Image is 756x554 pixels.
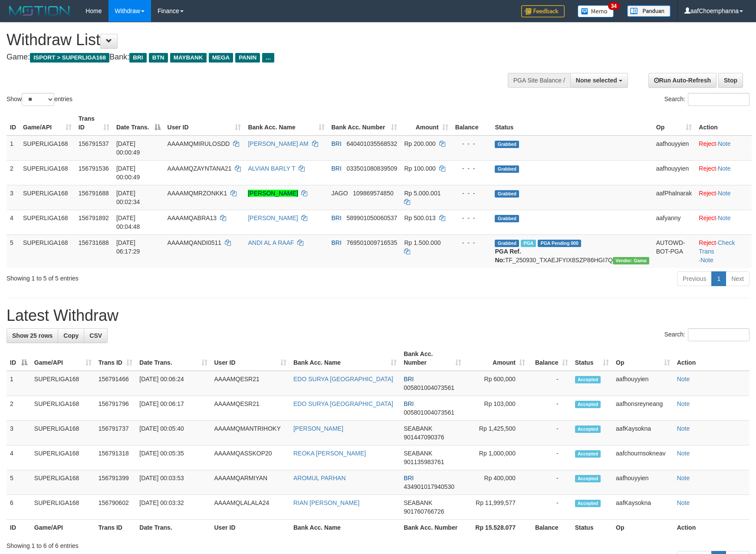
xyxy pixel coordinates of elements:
[211,396,290,421] td: AAAAMQESR21
[30,53,109,63] span: ISPORT > SUPERLIGA168
[20,135,75,161] td: SUPERLIGA168
[465,396,529,421] td: Rp 103,000
[209,53,233,63] span: MEGA
[688,328,749,341] input: Search:
[404,475,414,481] span: BRI
[576,77,617,84] span: None selected
[7,346,31,371] th: ID: activate to sort column descending
[7,111,20,135] th: ID
[95,470,136,495] td: 156791399
[529,346,572,371] th: Balance: activate to sort column ascending
[136,520,210,536] th: Date Trans.
[58,328,84,343] a: Copy
[612,346,674,371] th: Op: activate to sort column ascending
[718,190,731,197] a: Note
[211,520,290,536] th: User ID
[7,185,20,210] td: 3
[332,190,348,197] span: JAGO
[677,376,690,383] a: Note
[136,396,210,421] td: [DATE] 00:06:17
[244,111,328,135] th: Bank Acc. Name: activate to sort column ascending
[211,445,290,470] td: AAAAMQASSKOP20
[211,470,290,495] td: AAAAMQARMIYAN
[293,425,343,432] a: [PERSON_NAME]
[404,190,440,197] span: Rp 5.000.001
[653,210,696,234] td: aafyanny
[235,53,260,63] span: PANIN
[613,257,649,264] span: Vendor URL: https://trx31.1velocity.biz
[293,450,366,457] a: REOKA [PERSON_NAME]
[95,346,136,371] th: Trans ID: activate to sort column ascending
[404,434,444,441] span: Copy 901447090376 to clipboard
[211,371,290,396] td: AAAAMQESR21
[612,495,674,520] td: aafKaysokna
[404,400,414,407] span: BRI
[95,520,136,536] th: Trans ID
[404,214,435,221] span: Rp 500.013
[465,495,529,520] td: Rp 11,999,577
[31,445,95,470] td: SUPERLIGA168
[22,93,54,106] select: Showentries
[521,5,565,17] img: Feedback.jpg
[79,140,109,147] span: 156791537
[572,346,612,371] th: Status: activate to sort column ascending
[136,495,210,520] td: [DATE] 00:03:32
[31,421,95,445] td: SUPERLIGA168
[653,135,696,161] td: aafhouyyien
[529,495,572,520] td: -
[75,111,113,135] th: Trans ID: activate to sort column ascending
[116,190,140,205] span: [DATE] 00:02:34
[7,421,31,445] td: 3
[699,165,716,172] a: Reject
[7,93,72,106] label: Show entries
[7,495,31,520] td: 6
[465,371,529,396] td: Rp 600,000
[627,5,671,17] img: panduan.png
[508,73,570,88] div: PGA Site Balance /
[136,421,210,445] td: [DATE] 00:05:40
[89,332,102,339] span: CSV
[7,210,20,234] td: 4
[570,73,628,88] button: None selected
[95,371,136,396] td: 156791466
[455,214,488,222] div: - - -
[404,384,454,391] span: Copy 005801004073561 to clipboard
[495,215,519,222] span: Grabbed
[20,210,75,234] td: SUPERLIGA168
[718,140,731,147] a: Note
[211,346,290,371] th: User ID: activate to sort column ascending
[653,111,696,135] th: Op: activate to sort column ascending
[575,450,601,458] span: Accepted
[7,328,58,343] a: Show 25 rows
[7,445,31,470] td: 4
[677,271,712,286] a: Previous
[695,185,752,210] td: ·
[612,421,674,445] td: aafKaysokna
[20,234,75,268] td: SUPERLIGA168
[95,445,136,470] td: 156791318
[20,160,75,185] td: SUPERLIGA168
[677,425,690,432] a: Note
[726,271,749,286] a: Next
[455,238,488,247] div: - - -
[248,165,295,172] a: ALVIAN BARLY T
[116,140,140,156] span: [DATE] 00:00:49
[116,214,140,230] span: [DATE] 00:04:48
[7,520,31,536] th: ID
[404,483,454,490] span: Copy 434901017940530 to clipboard
[293,475,346,481] a: AROMUL PARHAN
[168,190,227,197] span: AAAAMQMRZONKK1
[7,396,31,421] td: 2
[529,396,572,421] td: -
[529,520,572,536] th: Balance
[7,307,749,324] h1: Latest Withdraw
[293,376,393,383] a: EDO SURYA [GEOGRAPHIC_DATA]
[529,445,572,470] td: -
[84,328,108,343] a: CSV
[699,190,716,197] a: Reject
[674,346,749,371] th: Action
[168,239,222,246] span: AAAAMQANDI0511
[653,234,696,268] td: AUTOWD-BOT-PGA
[63,332,79,339] span: Copy
[332,214,342,221] span: BRI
